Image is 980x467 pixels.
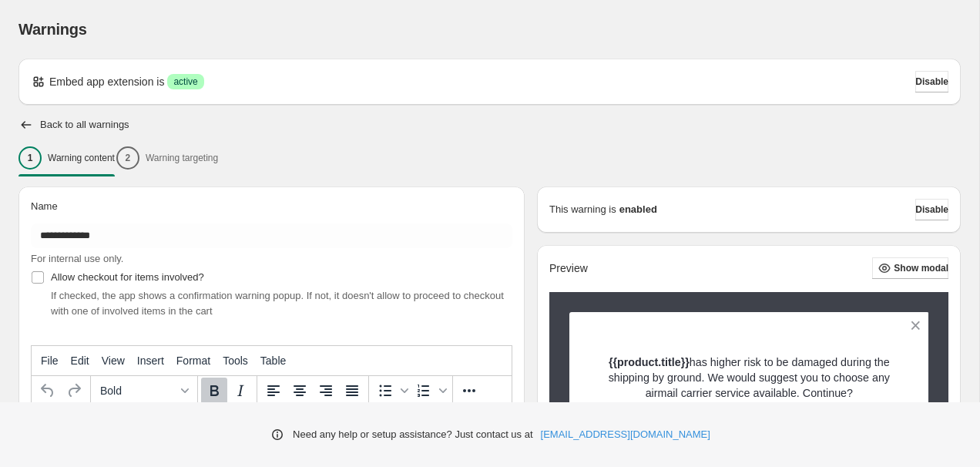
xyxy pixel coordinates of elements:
span: active [173,76,197,88]
div: Numbered list [411,378,449,404]
span: Bold [100,385,176,397]
button: Justify [339,378,365,404]
button: Undo [35,378,61,404]
a: [EMAIL_ADDRESS][DOMAIN_NAME] [541,427,710,442]
button: Align left [260,378,287,404]
button: Show modal [872,257,948,279]
button: Align center [287,378,313,404]
button: 1Warning content [18,142,115,174]
body: Rich Text Area. Press ALT-0 for help. [6,12,474,41]
span: View [102,354,125,367]
span: File [41,354,59,367]
button: Disable [915,71,948,92]
span: Name [31,200,58,212]
span: Show modal [894,262,948,274]
strong: {{product.title}} [609,356,690,368]
button: Bold [201,378,227,404]
span: Table [260,354,286,367]
button: Disable [915,199,948,220]
span: Allow checkout for items involved? [51,271,204,283]
p: Warning content [48,152,115,164]
button: More... [456,378,482,404]
span: Tools [223,354,248,367]
strong: enabled [619,202,657,217]
span: Format [176,354,210,367]
p: Embed app extension is [49,74,164,89]
div: 1 [18,146,42,170]
span: Insert [137,354,164,367]
p: has higher risk to be damaged during the shipping by ground. We would suggest you to choose any a... [596,354,902,401]
span: Disable [915,76,948,88]
button: Italic [227,378,253,404]
div: Bullet list [372,378,411,404]
h2: Back to all warnings [40,119,129,131]
h2: Preview [549,262,588,275]
button: Formats [94,378,194,404]
span: Warnings [18,21,87,38]
span: Disable [915,203,948,216]
button: Redo [61,378,87,404]
button: Align right [313,378,339,404]
span: Edit [71,354,89,367]
span: For internal use only. [31,253,123,264]
span: If checked, the app shows a confirmation warning popup. If not, it doesn't allow to proceed to ch... [51,290,504,317]
p: This warning is [549,202,616,217]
